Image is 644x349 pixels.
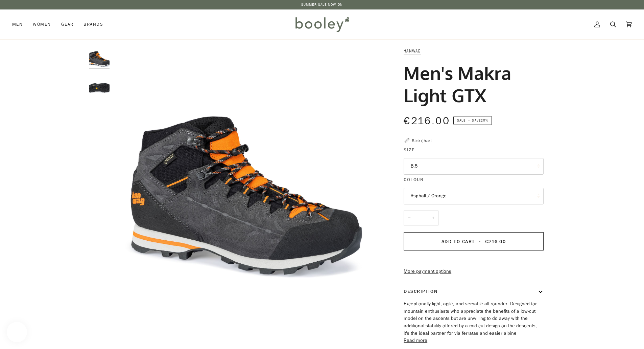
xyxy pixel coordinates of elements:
button: Description [404,282,544,300]
a: Hanwag [404,48,421,54]
span: Brands [84,21,103,28]
span: Colour [404,176,424,183]
button: + [428,211,438,226]
a: Men [12,9,28,39]
span: Gear [61,21,74,28]
a: Gear [56,9,79,39]
img: Hanwag Men's Makra Light GTX Asphalt / Orange - Booley Galway [89,47,110,68]
button: Asphalt / Orange [404,188,544,204]
a: Brands [78,9,108,39]
span: • [477,238,483,245]
img: Hanwag Men&#39;s Makra Light GTX Asphalt / Orange - Booley Galway [113,47,380,315]
span: Add to Cart [442,238,475,245]
button: 8.5 [404,158,544,175]
em: • [467,118,472,123]
a: SUMMER SALE NOW ON [301,2,343,7]
span: €216.00 [485,238,506,245]
span: Save [453,116,492,125]
p: Exceptionally light, agile, and versatile all-rounder. Designed for mountain enthusiasts who appr... [404,300,544,337]
button: Add to Cart • €216.00 [404,232,544,250]
span: 20% [481,118,488,123]
span: Women [33,21,51,28]
iframe: Button to open loyalty program pop-up [7,322,27,342]
span: Size [404,146,415,153]
button: − [404,211,414,226]
a: Women [28,9,56,39]
input: Quantity [404,211,438,226]
a: More payment options [404,268,544,275]
img: Booley [292,15,352,34]
h1: Men's Makra Light GTX [404,62,539,106]
div: Hanwag Men's Makra Light GTX Asphalt / Orange - Booley Galway [113,47,380,315]
div: Size chart [412,137,432,144]
span: Men [12,21,23,28]
span: Sale [457,118,466,123]
button: Read more [404,337,427,344]
img: Hanwag Men's Makra Light GTX - Booley Galway [89,73,110,94]
span: €216.00 [404,114,450,128]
